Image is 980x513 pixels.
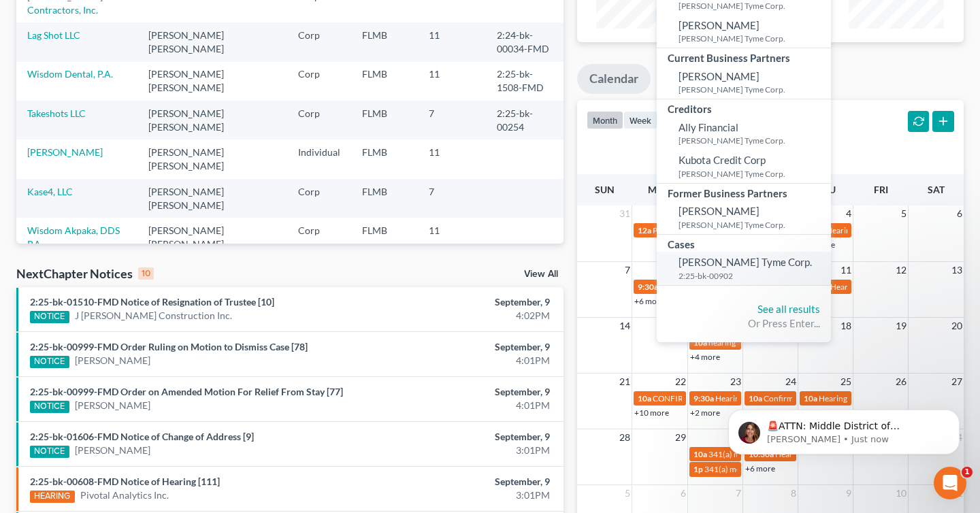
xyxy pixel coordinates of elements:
[657,66,831,99] a: [PERSON_NAME][PERSON_NAME] Tyme Corp.
[137,62,287,101] td: [PERSON_NAME] [PERSON_NAME]
[30,311,69,323] div: NOTICE
[679,84,828,95] small: [PERSON_NAME] Tyme Corp.
[729,374,742,390] span: 23
[75,444,150,457] a: [PERSON_NAME]
[679,33,828,44] small: [PERSON_NAME] Tyme Corp.
[385,354,549,367] div: 4:01PM
[679,485,687,501] span: 6
[27,29,80,41] a: Lag Shot LLC
[418,62,486,101] td: 11
[27,107,86,119] a: Takeshots LLC
[634,408,669,418] a: +10 more
[351,179,418,218] td: FLMB
[385,399,549,412] div: 4:01PM
[385,489,549,502] div: 3:01PM
[638,225,651,235] span: 12a
[674,374,687,390] span: 22
[800,239,835,250] a: +16 more
[486,62,563,101] td: 2:25-bk-1508-FMD
[900,205,908,222] span: 5
[679,70,759,82] span: [PERSON_NAME]
[618,318,632,334] span: 14
[385,309,549,322] div: 4:02PM
[385,385,549,399] div: September, 9
[845,205,853,222] span: 4
[679,205,759,217] span: [PERSON_NAME]
[648,184,672,195] span: Mon
[351,139,418,178] td: FLMB
[839,262,853,278] span: 11
[657,15,831,48] a: [PERSON_NAME][PERSON_NAME] Tyme Corp.
[137,101,287,139] td: [PERSON_NAME] [PERSON_NAME]
[385,430,549,444] div: September, 9
[27,68,113,80] a: Wisdom Dental, P.A.
[418,22,486,61] td: 11
[839,318,853,334] span: 18
[894,318,908,334] span: 19
[894,374,908,390] span: 26
[595,184,615,195] span: Sun
[679,270,828,282] small: 2:25-bk-00902
[693,449,707,459] span: 10a
[657,48,831,65] div: Current Business Partners
[950,374,964,390] span: 27
[657,99,831,116] div: Creditors
[30,356,69,368] div: NOTICE
[679,121,738,133] span: Ally Financial
[789,485,798,501] span: 8
[708,337,748,348] span: hearing for
[351,62,418,101] td: FLMB
[27,186,73,197] a: Kase4, LLC
[287,179,351,218] td: Corp
[950,262,964,278] span: 13
[693,393,714,403] span: 9:30a
[30,476,220,487] a: 2:25-bk-00608-FMD Notice of Hearing [111]
[30,491,75,503] div: HEARING
[418,101,486,139] td: 7
[674,429,687,446] span: 29
[690,352,720,362] a: +4 more
[30,341,308,352] a: 2:25-bk-00999-FMD Order Ruling on Motion to Dismiss Case [78]
[657,117,831,150] a: Ally Financial[PERSON_NAME] Tyme Corp.
[679,19,759,31] span: [PERSON_NAME]
[784,374,798,390] span: 24
[75,309,232,322] a: J [PERSON_NAME] Construction Inc.
[618,429,632,446] span: 28
[138,267,154,280] div: 10
[30,431,254,442] a: 2:25-bk-01606-FMD Notice of Change of Address [9]
[351,101,418,139] td: FLMB
[757,303,820,315] a: See all results
[287,139,351,178] td: Individual
[826,225,867,235] span: Hearing for
[679,154,766,166] span: Kubota Credit Corp
[679,256,812,268] span: [PERSON_NAME] Tyme Corp.
[657,252,831,285] a: [PERSON_NAME] Tyme Corp.2:25-bk-00902
[486,22,563,61] td: 2:24-bk-00034-FMD
[618,374,632,390] span: 21
[27,225,120,250] a: Wisdom Akpaka, DDS P.A.
[418,139,486,178] td: 11
[351,22,418,61] td: FLMB
[137,218,287,256] td: [PERSON_NAME] [PERSON_NAME]
[618,205,632,222] span: 31
[690,408,720,418] a: +2 more
[385,295,549,309] div: September, 9
[894,262,908,278] span: 12
[845,485,853,501] span: 9
[486,101,563,139] td: 2:25-bk-00254
[894,485,908,501] span: 10
[30,386,343,397] a: 2:25-bk-00999-FMD Order on Amended Motion For Relief From Stay [77]
[657,235,831,252] div: Cases
[351,218,418,256] td: FLMB
[839,374,853,390] span: 25
[418,218,486,256] td: 11
[385,340,549,354] div: September, 9
[955,205,964,222] span: 6
[287,62,351,101] td: Corp
[418,179,486,218] td: 7
[287,101,351,139] td: Corp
